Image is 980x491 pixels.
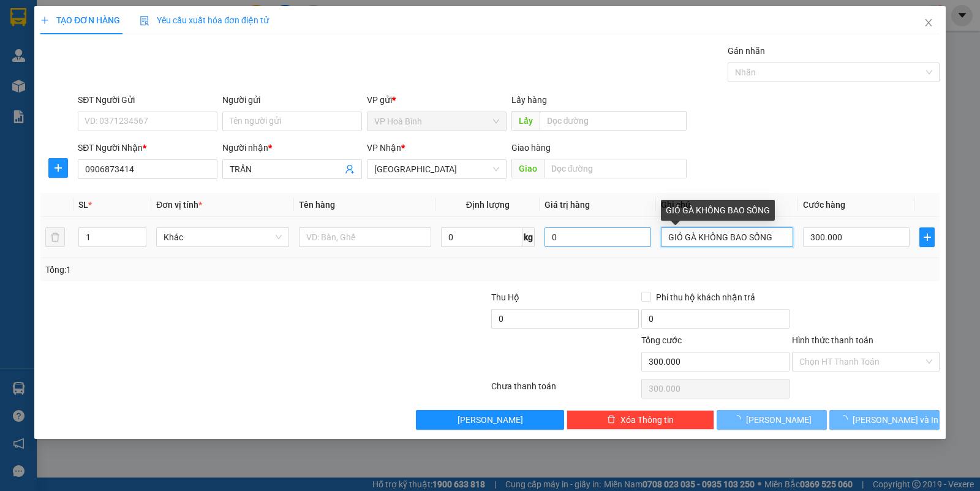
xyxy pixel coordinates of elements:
[607,415,616,425] span: delete
[717,410,827,430] button: [PERSON_NAME]
[511,95,547,105] span: Lấy hàng
[490,379,640,401] div: Chưa thanh toán
[661,200,775,221] div: GIỎ GÀ KHÔNG BAO SỐNG
[345,164,355,174] span: user-add
[511,159,544,178] span: Giao
[661,227,793,247] input: Ghi Chú
[78,200,88,210] span: SL
[545,227,651,247] input: 0
[45,227,65,247] button: delete
[40,16,49,25] span: plus
[78,141,217,154] div: SĐT Người Nhận
[567,410,714,430] button: deleteXóa Thông tin
[651,291,760,304] span: Phí thu hộ khách nhận trả
[511,143,551,153] span: Giao hàng
[491,292,519,302] span: Thu Hộ
[416,410,563,430] button: [PERSON_NAME]
[374,112,499,131] span: VP Hoà Bình
[540,111,687,131] input: Dọc đường
[156,200,202,210] span: Đơn vị tính
[6,27,233,42] li: 995 [PERSON_NAME]
[803,200,845,210] span: Cước hàng
[367,93,507,107] div: VP gửi
[70,8,163,23] b: Nhà Xe Hà My
[792,335,873,345] label: Hình thức thanh toán
[40,15,120,25] span: TẠO ĐƠN HÀNG
[458,413,523,427] span: [PERSON_NAME]
[48,158,68,178] button: plus
[728,46,765,56] label: Gán nhãn
[367,143,401,153] span: VP Nhận
[164,228,281,246] span: Khác
[511,111,540,131] span: Lấy
[620,413,674,427] span: Xóa Thông tin
[222,93,362,107] div: Người gửi
[924,18,933,28] span: close
[70,29,80,39] span: environment
[70,45,80,55] span: phone
[656,193,798,217] th: Ghi chú
[829,410,940,430] button: [PERSON_NAME] và In
[839,415,853,424] span: loading
[733,415,746,424] span: loading
[746,413,812,427] span: [PERSON_NAME]
[6,77,142,97] b: GỬI : VP Hoà Bình
[544,159,687,178] input: Dọc đường
[222,141,362,154] div: Người nhận
[641,335,682,345] span: Tổng cước
[78,93,217,107] div: SĐT Người Gửi
[299,227,431,247] input: VD: Bàn, Ghế
[140,15,269,25] span: Yêu cầu xuất hóa đơn điện tử
[299,200,335,210] span: Tên hàng
[140,16,149,26] img: icon
[919,227,935,247] button: plus
[466,200,510,210] span: Định lượng
[374,160,499,178] span: Sài Gòn
[920,232,934,242] span: plus
[545,200,590,210] span: Giá trị hàng
[911,6,946,40] button: Close
[6,42,233,58] li: 0946 508 595
[522,227,535,247] span: kg
[49,163,67,173] span: plus
[45,263,379,276] div: Tổng: 1
[853,413,938,427] span: [PERSON_NAME] và In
